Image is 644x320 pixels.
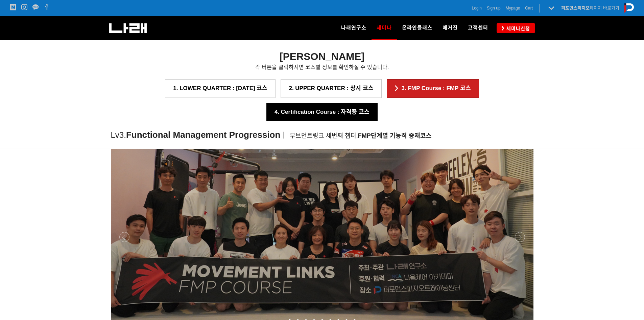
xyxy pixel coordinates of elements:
span: 고객센터 [468,25,488,31]
span: 나래연구소 [341,25,366,31]
a: 1. LOWER QUARTER : [DATE] 코스 [165,79,276,98]
span: 무브먼트링크 세번째 챕터, [290,132,432,139]
strong: [PERSON_NAME] [280,51,365,62]
a: 온라인클래스 [397,16,437,40]
a: Login [472,5,482,12]
span: 세미나 [377,22,392,33]
a: Cart [525,5,533,12]
a: 3. FMP Course : FMP 코스 [387,79,479,98]
strong: 단계별 기능적 중재 [371,132,420,139]
a: 고객센터 [463,16,493,40]
a: 세미나 [372,16,397,40]
strong: 퍼포먼스피지오 [561,5,590,10]
span: 매거진 [443,25,458,31]
span: 각 버튼을 클릭하시면 코스별 정보를 확인하실 수 있습니다. [255,64,389,70]
a: Mypage [506,5,520,12]
span: 세미나신청 [504,25,530,32]
a: Sign up [487,5,501,12]
a: 세미나신청 [497,23,535,33]
a: 퍼포먼스피지오페이지 바로가기 [561,5,619,10]
span: Functional Management Progression [126,130,281,140]
a: 4. Certification Course : 자격증 코스 [266,103,378,121]
span: Lv3. [111,130,126,140]
span: ㅣ [280,131,287,140]
a: 나래연구소 [336,16,372,40]
a: 2. UPPER QUARTER : 상지 코스 [281,79,381,98]
span: 온라인클래스 [402,25,432,31]
strong: FMP 코스 [358,132,432,139]
a: 매거진 [437,16,463,40]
